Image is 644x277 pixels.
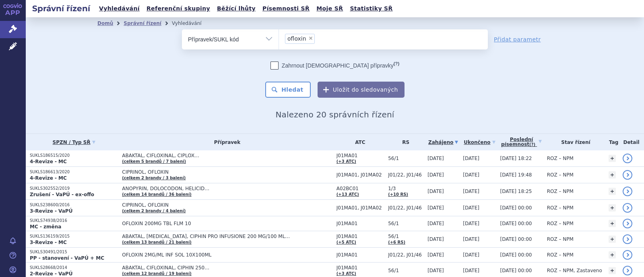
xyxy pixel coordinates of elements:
p: SUKLS30491/2015 [30,249,118,255]
span: [DATE] [463,252,479,258]
span: [DATE] 00:00 [500,268,532,273]
span: ROZ – NPM [547,172,574,178]
span: J01MA01 [336,252,384,258]
a: + [609,251,616,259]
a: (+13 ATC) [336,192,359,197]
a: (+6 RS) [388,240,405,244]
span: [DATE] [427,189,444,194]
span: [DATE] [427,252,444,258]
span: J01MA01 [336,153,384,158]
span: [DATE] [463,236,479,242]
span: J01/22, J01/46 [388,172,423,178]
p: SUKLS136159/2015 [30,234,118,239]
span: ROZ – NPM [547,252,574,258]
span: J01MA01, J01MA02 [336,205,384,211]
a: (celkem 2 brandy / 3 balení) [122,176,186,180]
a: + [609,236,616,243]
span: [DATE] [463,172,479,178]
a: Zahájeno [427,137,459,148]
span: Nalezeno 20 správních řízení [275,110,394,119]
input: ofloxin [317,33,322,43]
a: Ukončeno [463,137,496,148]
span: ROZ – NPM, Zastaveno [547,268,602,273]
span: J01/22, J01/46 [388,252,423,258]
a: (celkem 13 brandů / 21 balení) [122,240,192,244]
span: [DATE] [427,205,444,211]
a: (+3 ATC) [336,159,356,164]
span: ROZ – NPM [547,221,574,226]
span: ROZ – NPM [547,156,574,161]
a: Správní řízení [124,21,161,26]
span: [DATE] 00:00 [500,205,532,211]
a: (+3 ATC) [336,271,356,276]
strong: Zrušení - VaPÚ - ex-offo [30,192,94,197]
a: detail [623,170,632,180]
abbr: (?) [394,61,399,66]
strong: 3-Revize - MC [30,240,67,245]
span: [DATE] 18:22 [500,156,532,161]
span: 56/1 [388,268,423,273]
span: [DATE] [463,268,479,273]
p: SUKLS302552/2019 [30,186,118,191]
span: ROZ – NPM [547,189,574,194]
span: [DATE] 00:00 [500,236,532,242]
span: 1/3 [388,186,423,191]
button: Uložit do sledovaných [318,82,405,98]
span: [DATE] [427,236,444,242]
span: ANOPYRIN, DOLOCODON, HELICID… [122,186,323,191]
li: Vyhledávání [172,17,212,29]
strong: 4-Revize - MC [30,159,67,164]
span: [DATE] 19:48 [500,172,532,178]
p: SUKLS28668/2014 [30,265,118,271]
abbr: (?) [529,142,535,147]
a: (celkem 5 brandů / 7 balení) [122,159,186,164]
span: [DATE] 18:25 [500,189,532,194]
span: OFLOXIN 2MG/ML INF SOL 10X100ML [122,252,323,258]
a: + [609,171,616,179]
span: A02BC01 [336,186,384,191]
span: [DATE] [427,221,444,226]
button: Hledat [265,82,311,98]
span: [DATE] [427,268,444,273]
th: Detail [619,134,644,150]
th: ATC [332,134,384,150]
a: detail [623,154,632,163]
a: Přidat parametr [494,35,541,43]
span: ROZ – NPM [547,205,574,211]
th: RS [384,134,423,150]
th: Stav řízení [543,134,605,150]
a: Vyhledávání [97,3,142,14]
strong: MC - změna [30,224,61,230]
span: [DATE] [463,221,479,226]
a: Referenční skupiny [144,3,213,14]
span: [DATE] [463,156,479,161]
span: 56/1 [388,234,423,239]
strong: 3-Revize - VaPÚ [30,208,72,214]
span: J01/22, J01/46 [388,205,423,211]
a: SPZN / Typ SŘ [30,137,118,148]
p: SUKLS186613/2020 [30,169,118,175]
strong: 2-Revize - VaPÚ [30,271,72,277]
strong: 4-Revize - MC [30,175,67,181]
span: CIPRINOL, OFLOXIN [122,169,323,175]
th: Přípravek [118,134,332,150]
span: [DATE] [463,205,479,211]
label: Zahrnout [DEMOGRAPHIC_DATA] přípravky [270,62,399,70]
a: + [609,155,616,162]
span: [DATE] [427,156,444,161]
a: Písemnosti SŘ [260,3,312,14]
span: J01MA01 [336,234,384,239]
a: (+10 RS) [388,192,408,197]
span: 56/1 [388,221,423,226]
a: Moje SŘ [314,3,345,14]
a: Poslednípísemnost(?) [500,134,543,150]
h2: Správní řízení [26,3,97,14]
span: J01MA01 [336,221,384,226]
span: [DATE] 00:00 [500,221,532,226]
span: J01MA01, J01MA02 [336,172,384,178]
p: SUKLS186515/2020 [30,153,118,158]
a: detail [623,219,632,228]
a: (celkem 14 brandů / 36 balení) [122,192,192,197]
span: CIPRINOL, OFLOXIN [122,202,323,208]
th: Tag [605,134,619,150]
